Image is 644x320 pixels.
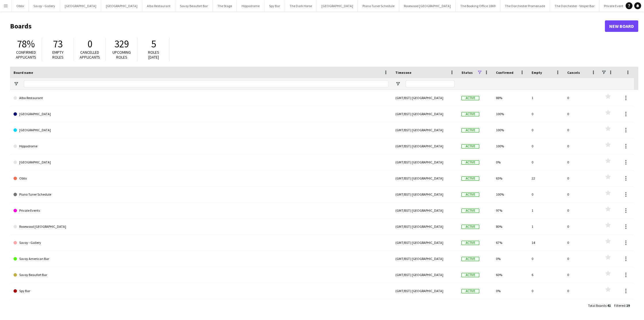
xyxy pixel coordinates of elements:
[285,0,317,11] button: The Dark Horse
[392,235,458,250] div: (GMT/BST) [GEOGRAPHIC_DATA]
[60,0,101,11] button: [GEOGRAPHIC_DATA]
[151,38,156,50] span: 5
[392,219,458,234] div: (GMT/BST) [GEOGRAPHIC_DATA]
[461,144,479,149] span: Active
[528,267,564,283] div: 6
[14,267,388,283] a: Savoy Beaufort Bar
[16,50,36,60] span: Confirmed applicants
[492,235,528,250] div: 67%
[392,203,458,218] div: (GMT/BST) [GEOGRAPHIC_DATA]
[528,299,564,315] div: 5
[101,0,142,11] button: [GEOGRAPHIC_DATA]
[392,267,458,283] div: (GMT/BST) [GEOGRAPHIC_DATA]
[461,192,479,197] span: Active
[492,283,528,299] div: 0%
[528,219,564,234] div: 1
[461,257,479,261] span: Active
[564,154,599,170] div: 0
[24,80,388,87] input: Board name Filter Input
[492,122,528,138] div: 100%
[461,112,479,116] span: Active
[52,50,64,60] span: Empty roles
[358,0,399,11] button: Piano Tuner Schedule
[392,251,458,267] div: (GMT/BST) [GEOGRAPHIC_DATA]
[14,138,388,154] a: Hippodrome
[392,90,458,106] div: (GMT/BST) [GEOGRAPHIC_DATA]
[14,81,19,86] button: Open Filter Menu
[528,90,564,106] div: 1
[550,0,599,11] button: The Dorchester - Vesper Bar
[461,96,479,100] span: Active
[213,0,237,11] button: The Stage
[80,50,100,60] span: Cancelled applicants
[392,154,458,170] div: (GMT/BST) [GEOGRAPHIC_DATA]
[392,170,458,186] div: (GMT/BST) [GEOGRAPHIC_DATA]
[564,203,599,218] div: 0
[564,283,599,299] div: 0
[564,235,599,250] div: 0
[17,38,35,50] span: 78%
[29,0,60,11] button: Savoy - Gallery
[456,0,500,11] button: The Booking Office 1869
[461,225,479,229] span: Active
[564,122,599,138] div: 0
[461,289,479,293] span: Active
[614,303,625,308] span: Filtered
[528,283,564,299] div: 0
[496,70,513,75] span: Confirmed
[588,300,611,311] div: :
[599,0,630,11] button: Private Events
[395,81,400,86] button: Open Filter Menu
[492,138,528,154] div: 100%
[392,138,458,154] div: (GMT/BST) [GEOGRAPHIC_DATA]
[317,0,358,11] button: [GEOGRAPHIC_DATA]
[461,209,479,213] span: Active
[605,20,638,32] a: New Board
[14,235,388,251] a: Savoy - Gallery
[492,299,528,315] div: 50%
[528,186,564,202] div: 0
[14,283,388,299] a: Spy Bar
[564,170,599,186] div: 0
[392,283,458,299] div: (GMT/BST) [GEOGRAPHIC_DATA]
[114,38,129,50] span: 329
[564,106,599,122] div: 0
[564,299,599,315] div: 0
[112,50,131,60] span: Upcoming roles
[14,203,388,219] a: Private Events
[528,154,564,170] div: 0
[53,38,63,50] span: 73
[14,70,33,75] span: Board name
[392,106,458,122] div: (GMT/BST) [GEOGRAPHIC_DATA]
[12,0,29,11] button: Oblix
[532,70,542,75] span: Empty
[14,170,388,186] a: Oblix
[492,90,528,106] div: 88%
[492,251,528,267] div: 0%
[564,138,599,154] div: 0
[14,106,388,122] a: [GEOGRAPHIC_DATA]
[492,219,528,234] div: 80%
[626,303,630,308] span: 19
[237,0,264,11] button: Hippodrome
[461,176,479,181] span: Active
[14,122,388,138] a: [GEOGRAPHIC_DATA]
[564,267,599,283] div: 0
[148,50,159,60] span: Roles [DATE]
[528,251,564,267] div: 0
[528,138,564,154] div: 0
[528,170,564,186] div: 22
[461,241,479,245] span: Active
[14,90,388,106] a: Alba Restaurant
[461,273,479,277] span: Active
[14,251,388,267] a: Savoy American Bar
[392,186,458,202] div: (GMT/BST) [GEOGRAPHIC_DATA]
[395,70,411,75] span: Timezone
[564,186,599,202] div: 0
[528,122,564,138] div: 0
[567,70,580,75] span: Cancels
[14,154,388,170] a: [GEOGRAPHIC_DATA]
[392,299,458,315] div: (GMT/BST) [GEOGRAPHIC_DATA]
[14,186,388,203] a: Piano Tuner Schedule
[528,106,564,122] div: 0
